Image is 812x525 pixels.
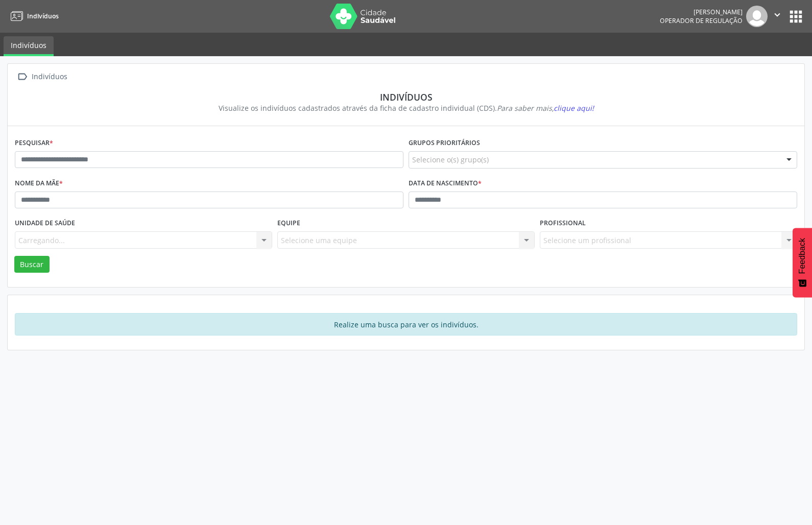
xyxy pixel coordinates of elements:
label: Unidade de saúde [15,216,75,231]
label: Grupos prioritários [409,135,480,151]
button: apps [787,8,805,26]
label: Profissional [540,216,586,231]
label: Nome da mãe [15,176,63,192]
label: Equipe [277,216,300,231]
a:  Indivíduos [15,69,69,84]
label: Data de nascimento [409,176,482,192]
span: Indivíduos [27,12,59,20]
div: Realize uma busca para ver os indivíduos. [15,313,797,336]
div: Visualize os indivíduos cadastrados através da ficha de cadastro individual (CDS). [22,103,790,113]
label: Pesquisar [15,135,53,151]
button: Feedback - Mostrar pesquisa [793,228,812,297]
div: Indivíduos [30,69,69,84]
button:  [768,6,787,27]
span: Feedback [798,238,807,274]
div: Indivíduos [22,91,790,103]
span: Selecione o(s) grupo(s) [412,154,489,165]
a: Indivíduos [7,8,59,25]
i:  [772,9,783,20]
a: Indivíduos [4,36,54,56]
span: Operador de regulação [660,16,743,25]
img: img [746,6,768,27]
span: clique aqui! [554,103,594,113]
div: [PERSON_NAME] [660,8,743,16]
i: Para saber mais, [497,103,594,113]
i:  [15,69,30,84]
button: Buscar [14,256,50,273]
